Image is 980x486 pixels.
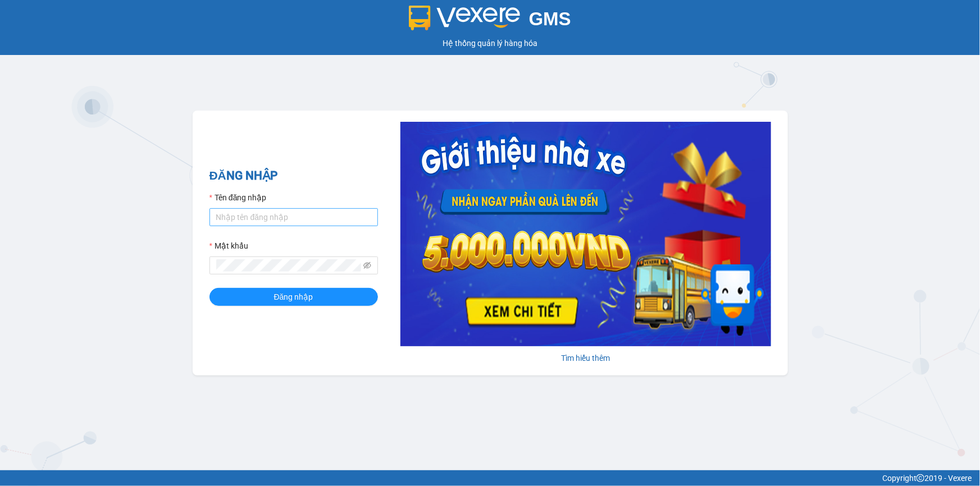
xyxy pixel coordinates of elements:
input: Tên đăng nhập [209,208,378,226]
button: Đăng nhập [209,288,378,306]
span: Đăng nhập [274,291,313,303]
img: banner-0 [400,122,771,346]
h2: ĐĂNG NHẬP [209,167,378,185]
span: eye-invisible [363,262,371,269]
label: Mật khẩu [209,240,248,252]
div: Hệ thống quản lý hàng hóa [3,37,977,49]
img: logo 2 [409,6,520,30]
span: copyright [917,474,924,482]
label: Tên đăng nhập [209,191,267,204]
div: Copyright 2019 - Vexere [8,472,972,484]
a: GMS [409,17,571,26]
span: GMS [529,8,571,29]
div: Tìm hiểu thêm [400,352,771,364]
input: Mật khẩu [216,259,361,272]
